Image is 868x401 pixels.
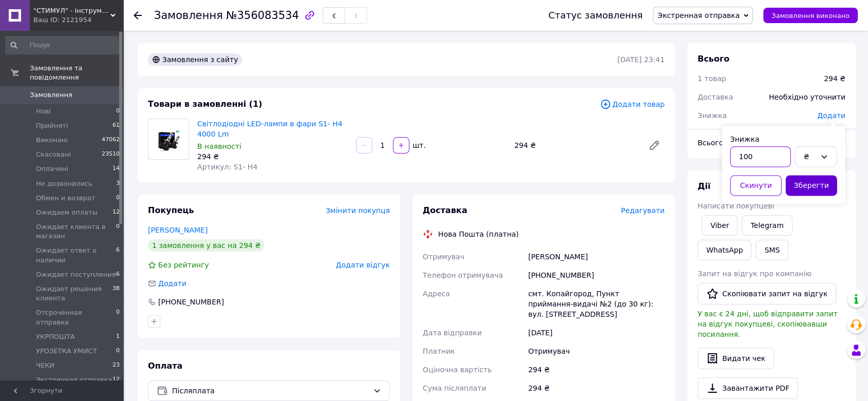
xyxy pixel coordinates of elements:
span: В наявності [197,142,241,150]
a: Telegram [742,215,792,236]
span: Артикул: S1- H4 [197,163,257,171]
span: 6 [116,246,120,264]
span: Без рейтингу [158,261,209,269]
span: Оплачені [36,164,68,174]
div: 294 ₴ [526,379,667,397]
span: 0 [116,347,120,356]
span: Прийняті [36,121,68,130]
div: 294 ₴ [197,151,348,162]
button: Скопіювати запит на відгук [697,283,836,304]
span: 23510 [102,150,120,159]
span: УКРПОШТА [36,332,75,341]
button: Скинути [730,175,782,196]
div: [PERSON_NAME] [526,247,667,266]
div: ₴ [804,151,816,162]
div: Статус замовлення [549,10,643,21]
span: Додати [158,279,186,288]
span: Оплата [148,361,182,371]
span: Додати відгук [336,261,390,269]
span: Товари в замовленні (1) [148,99,262,109]
span: Ожидает клиента в магазин [36,222,116,241]
span: 12 [112,208,120,217]
div: Ваш ID: 2121954 [33,15,123,25]
span: Додати [817,111,845,120]
span: Дата відправки [423,329,482,337]
span: Замовлення [154,9,223,22]
span: 12 [112,375,120,385]
span: Сума післяплати [423,384,486,392]
span: Адреса [423,290,450,298]
span: 47062 [102,136,120,145]
span: Замовлення виконано [771,12,850,20]
button: Замовлення виконано [763,8,858,23]
span: Замовлення [30,90,72,100]
a: Завантажити PDF [697,377,798,399]
a: Редагувати [644,135,665,156]
div: Необхідно уточнити [763,86,852,108]
span: Всього [697,54,729,64]
span: 3 [116,179,120,188]
div: 294 ₴ [824,73,845,84]
button: Видати чек [697,348,774,369]
span: Нові [36,107,51,116]
a: WhatsApp [697,240,751,260]
button: Зберегти [786,175,837,196]
input: 0 [730,146,791,167]
div: Повернутися назад [134,10,142,21]
span: Дії [697,181,710,191]
span: Покупець [148,205,194,215]
span: Всього до сплати [697,139,764,147]
span: Написати покупцеві [697,202,774,210]
span: Ожидает поступления [36,270,116,279]
span: У вас є 24 дні, щоб відправити запит на відгук покупцеві, скопіювавши посилання. [697,310,838,338]
input: Пошук [5,36,121,54]
span: 14 [112,164,120,174]
span: "СТИМУЛ" - інструменти для дому та роботи. [33,6,110,15]
span: Обмен и возврат [36,194,95,203]
span: 1 товар [697,74,726,83]
div: [PHONE_NUMBER] [526,266,667,284]
span: 1 [116,332,120,341]
div: Замовлення з сайту [148,53,242,66]
span: 38 [112,284,120,303]
span: Ожидает решения клиента [36,284,112,303]
span: Не дозвонились [36,179,92,188]
div: 294 ₴ [510,138,640,152]
span: 23 [112,361,120,370]
span: 61 [112,121,120,130]
div: смт. Копайгород, Пункт приймання-видачі №2 (до 30 кг): вул. [STREET_ADDRESS] [526,284,667,323]
span: Ожидает ответ о наличии [36,246,116,264]
div: 294 ₴ [526,360,667,379]
span: Додати товар [600,99,665,110]
span: 0 [116,194,120,203]
span: Доставка [697,93,733,101]
span: Экстренная отправка [36,375,112,385]
time: [DATE] 23:41 [617,55,665,64]
div: [PHONE_NUMBER] [157,297,225,307]
div: Отримувач [526,342,667,360]
div: 1 замовлення у вас на 294 ₴ [148,239,265,252]
span: ЧЕКИ [36,361,54,370]
span: Виконані [36,136,68,145]
span: УРОЗЕТКА УМИСТ [36,347,97,356]
span: Доставка [423,205,467,215]
span: Отсроченная отправка [36,308,116,327]
span: Знижка [697,111,727,120]
div: Знижка [730,134,837,144]
span: Скасовані [36,150,71,159]
a: [PERSON_NAME] [148,226,207,234]
a: Viber [702,215,738,236]
span: Післяплата [172,385,369,396]
div: шт. [410,140,427,150]
span: Экстренная отправка [657,11,740,20]
span: 0 [116,308,120,327]
span: Телефон отримувача [423,271,503,279]
span: Змінити покупця [326,206,390,215]
span: №356083534 [226,9,299,22]
span: 6 [116,270,120,279]
a: Світлодіодні LED-лампи в фари S1- H4 4000 Lm [197,120,343,138]
span: 0 [116,107,120,116]
span: Редагувати [621,206,665,215]
span: Ожидаем оплаты [36,208,98,217]
img: Світлодіодні LED-лампи в фари S1- H4 4000 Lm [148,124,188,155]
